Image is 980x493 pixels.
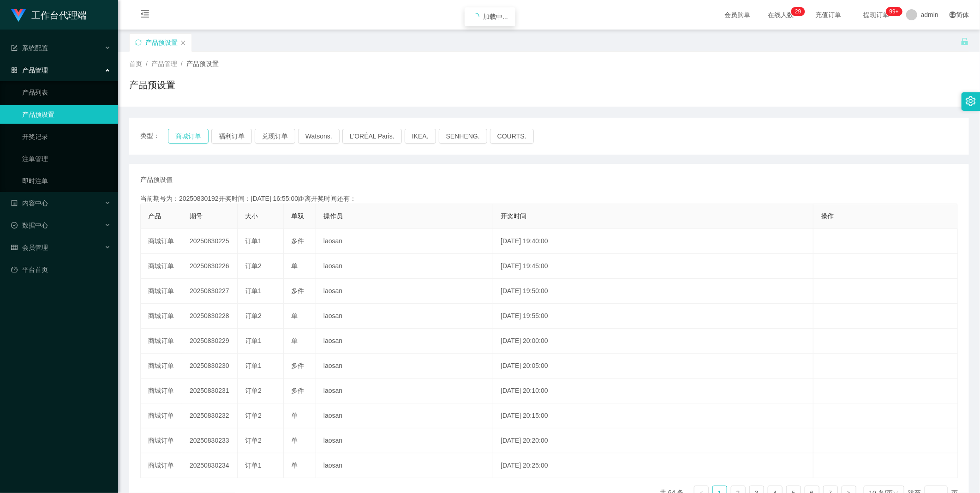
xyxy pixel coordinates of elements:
[22,83,111,102] a: 产品列表
[245,212,258,220] span: 大小
[11,67,18,73] i: 图标: appstore-o
[472,13,479,20] i: icon: loading
[135,39,142,46] i: 图标: sync
[129,60,142,67] span: 首页
[182,254,238,279] td: 20250830226
[11,9,26,22] img: logo.9652507e.png
[141,279,182,304] td: 商城订单
[966,96,976,106] i: 图标: setting
[11,199,48,207] span: 内容中心
[182,304,238,329] td: 20250830228
[795,7,798,16] p: 2
[493,428,813,453] td: [DATE] 20:20:00
[316,403,493,428] td: laosan
[245,237,262,245] span: 订单1
[316,304,493,329] td: laosan
[245,387,262,394] span: 订单2
[11,45,18,51] i: 图标: form
[886,7,902,16] sup: 1028
[245,287,262,295] span: 订单1
[493,254,813,279] td: [DATE] 19:45:00
[791,7,805,16] sup: 29
[182,403,238,428] td: 20250830232
[141,428,182,453] td: 商城订单
[316,229,493,254] td: laosan
[145,34,178,51] div: 产品预设置
[182,354,238,379] td: 20250830230
[439,129,487,144] button: SENHENG.
[245,337,262,344] span: 订单1
[291,437,298,444] span: 单
[493,304,813,329] td: [DATE] 19:55:00
[11,244,48,251] span: 会员管理
[291,462,298,469] span: 单
[316,329,493,354] td: laosan
[493,379,813,403] td: [DATE] 20:10:00
[11,44,48,52] span: 系统配置
[146,60,148,67] span: /
[291,387,304,394] span: 多件
[323,212,343,220] span: 操作员
[483,13,508,20] span: 加载中...
[950,12,956,18] i: 图标: global
[11,222,18,228] i: 图标: check-circle-o
[859,12,894,18] span: 提现订单
[182,279,238,304] td: 20250830227
[22,150,111,168] a: 注单管理
[11,222,48,229] span: 数据中心
[316,428,493,453] td: laosan
[245,362,262,369] span: 订单1
[493,229,813,254] td: [DATE] 19:40:00
[316,379,493,403] td: laosan
[141,379,182,403] td: 商城订单
[129,0,161,30] i: 图标: menu-fold
[493,329,813,354] td: [DATE] 20:00:00
[763,12,798,18] span: 在线人数
[821,212,834,220] span: 操作
[291,287,304,295] span: 多件
[141,304,182,329] td: 商城订单
[405,129,436,144] button: IKEA.
[11,260,111,279] a: 图标: dashboard平台首页
[182,229,238,254] td: 20250830225
[140,129,168,144] span: 类型：
[22,105,111,124] a: 产品预设置
[168,129,209,144] button: 商城订单
[316,354,493,379] td: laosan
[141,354,182,379] td: 商城订单
[182,379,238,403] td: 20250830231
[22,172,111,190] a: 即时注单
[141,403,182,428] td: 商城订单
[493,279,813,304] td: [DATE] 19:50:00
[245,462,262,469] span: 订单1
[11,66,48,74] span: 产品管理
[140,175,173,185] span: 产品预设值
[291,212,304,220] span: 单双
[245,262,262,270] span: 订单2
[501,212,526,220] span: 开奖时间
[291,237,304,245] span: 多件
[151,60,177,67] span: 产品管理
[141,453,182,478] td: 商城订单
[811,12,846,18] span: 充值订单
[291,262,298,270] span: 单
[291,362,304,369] span: 多件
[129,78,175,92] h1: 产品预设置
[245,437,262,444] span: 订单2
[148,212,161,220] span: 产品
[11,11,87,18] a: 工作台代理端
[255,129,295,144] button: 兑现订单
[181,60,183,67] span: /
[140,194,958,204] div: 当前期号为：20250830192开奖时间：[DATE] 16:55:00距离开奖时间还有：
[245,312,262,319] span: 订单2
[11,200,18,206] i: 图标: profile
[316,453,493,478] td: laosan
[141,329,182,354] td: 商城订单
[291,312,298,319] span: 单
[141,254,182,279] td: 商城订单
[961,37,969,46] i: 图标: unlock
[291,337,298,344] span: 单
[182,453,238,478] td: 20250830234
[291,412,298,419] span: 单
[493,453,813,478] td: [DATE] 20:25:00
